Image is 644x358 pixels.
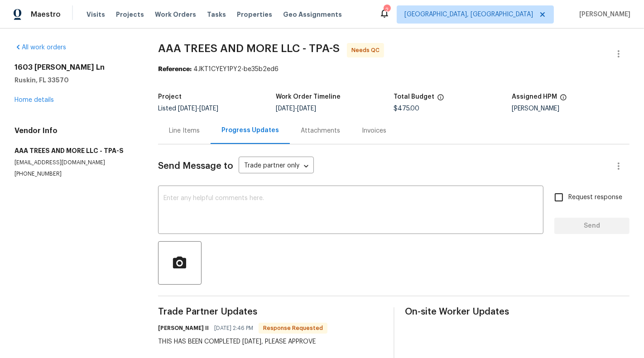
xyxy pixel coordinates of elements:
div: Line Items [169,126,200,135]
span: $475.00 [394,105,419,112]
h5: Ruskin, FL 33570 [14,76,136,85]
h4: Vendor Info [14,126,136,135]
div: Invoices [362,126,386,135]
span: [DATE] [276,105,295,112]
span: Maestro [31,10,61,19]
span: Trade Partner Updates [158,307,383,316]
h5: Work Order Timeline [276,94,341,100]
a: All work orders [14,44,66,51]
div: [PERSON_NAME] [512,105,630,112]
span: Send Message to [158,162,233,171]
h2: 1603 [PERSON_NAME] Ln [14,63,136,72]
span: The total cost of line items that have been proposed by Opendoor. This sum includes line items th... [437,94,444,105]
div: 2 [384,5,390,14]
h6: [PERSON_NAME] II [158,324,209,333]
p: [EMAIL_ADDRESS][DOMAIN_NAME] [14,159,136,167]
h5: Assigned HPM [512,94,557,100]
span: [GEOGRAPHIC_DATA], [GEOGRAPHIC_DATA] [404,10,533,19]
span: Tasks [207,11,226,18]
span: Properties [237,10,272,19]
span: [DATE] [297,105,316,112]
span: Geo Assignments [283,10,342,19]
div: THIS HAS BEEN COMPLETED [DATE], PLEASE APPROVE [158,337,327,346]
b: Reference: [158,66,192,72]
span: The hpm assigned to this work order. [560,94,567,105]
div: Trade partner only [239,159,314,174]
div: 4JKT1CYEY1PY2-be35b2ed6 [158,65,630,74]
div: Progress Updates [221,126,279,135]
span: Response Requested [260,324,327,333]
h5: Project [158,94,182,100]
h5: AAA TREES AND MORE LLC - TPA-S [14,146,136,155]
span: Request response [568,193,622,202]
span: Work Orders [155,10,196,19]
a: Home details [14,97,54,103]
span: [PERSON_NAME] [576,10,630,19]
p: [PHONE_NUMBER] [14,170,136,178]
span: [DATE] [199,105,218,112]
span: [DATE] [178,105,197,112]
h5: Total Budget [394,94,434,100]
span: AAA TREES AND MORE LLC - TPA-S [158,43,340,54]
span: Needs QC [351,46,383,55]
div: Attachments [301,126,340,135]
span: Visits [87,10,105,19]
span: - [276,105,316,112]
span: Projects [116,10,144,19]
span: [DATE] 2:46 PM [214,324,253,333]
span: - [178,105,218,112]
span: On-site Worker Updates [405,307,630,316]
span: Listed [158,105,218,112]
